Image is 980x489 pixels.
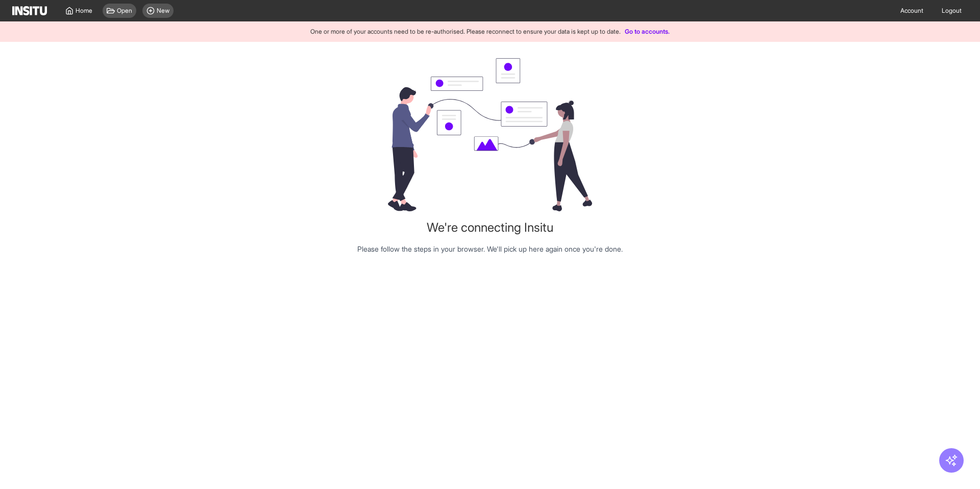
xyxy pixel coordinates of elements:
[427,219,553,236] h1: We're connecting Insitu
[76,7,92,15] span: Home
[12,6,47,15] img: Logo
[357,244,623,254] p: Please follow the steps in your browser. We'll pick up here again once you're done.
[117,7,132,15] span: Open
[157,7,169,15] span: New
[625,28,670,35] a: Go to accounts.
[310,28,621,35] span: One or more of your accounts need to be re-authorised. Please reconnect to ensure your data is ke...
